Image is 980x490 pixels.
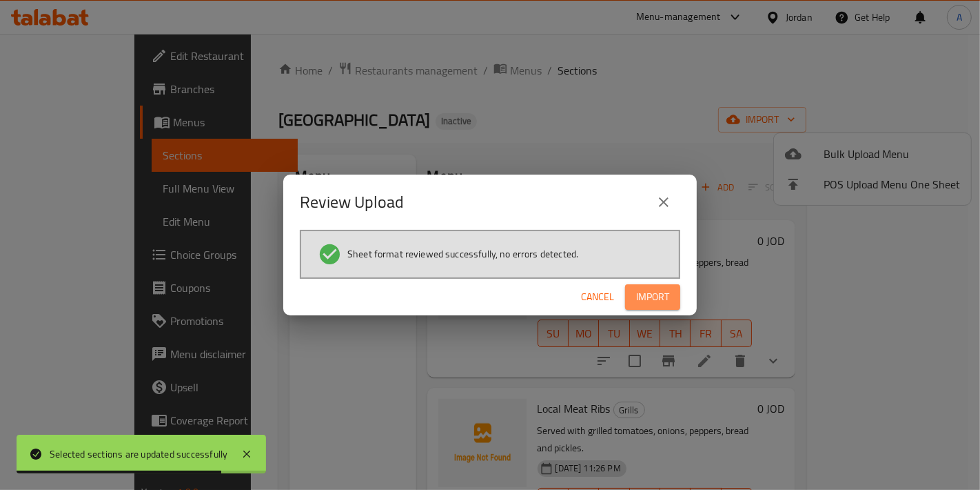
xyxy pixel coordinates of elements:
[636,288,669,306] span: Import
[575,284,620,310] button: Cancel
[347,247,578,261] span: Sheet format reviewed successfully, no errors detected.
[50,447,227,462] div: Selected sections are updated successfully
[300,191,404,213] h2: Review Upload
[581,288,614,306] span: Cancel
[625,284,680,310] button: Import
[647,186,680,219] button: close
